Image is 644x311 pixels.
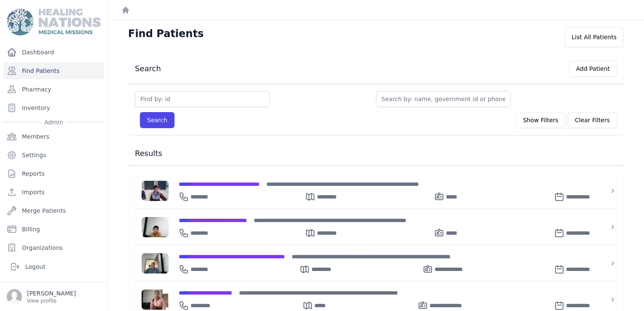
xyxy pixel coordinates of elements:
button: Search [140,112,174,128]
h1: Find Patients [128,27,204,40]
img: 6v3hQTkhAAAAJXRFWHRkYXRlOmNyZWF0ZQAyMDI1LTA2LTIzVDE0OjU5OjAyKzAwOjAwYFajVQAAACV0RVh0ZGF0ZTptb2RpZ... [142,253,169,273]
a: Organizations [3,239,104,256]
button: Clear Filters [568,112,617,128]
img: Medical Missions EMR [7,8,100,35]
a: Inventory [3,99,104,116]
p: [PERSON_NAME] [27,289,76,298]
a: Dashboard [3,44,104,61]
input: Find by: id [135,91,270,107]
a: Imports [3,184,104,201]
h3: Search [135,64,161,74]
img: 7eyEB7o1KaxnG+bPjJxT7R2DhJI9Yh1vl6XcgpYmPLC8Klhp5Siu1uz3e+810+9TOfZFI3+HZeQK9gdP8PZZo57Ad+YlAAAAA... [142,217,169,237]
button: Show Filters [516,112,566,128]
a: Merge Patients [3,202,104,219]
p: View profile [27,298,76,304]
a: Pharmacy [3,81,104,98]
input: Search by: name, government id or phone [376,91,511,107]
img: zNjziczBmPhhTDIf3xgK2NTXr9AfWgz2jcYzAaUvV6DIY1ZVlSVB5b6BsbXG7f+P8BLbawEAY8pqkAAAAldEVYdGRhdGU6Y3J... [142,181,169,201]
button: Add Patient [569,61,617,77]
a: Settings [3,147,104,164]
a: Reports [3,165,104,182]
a: [PERSON_NAME] View profile [7,289,101,304]
a: Billing [3,221,104,238]
a: Members [3,128,104,145]
div: List All Patients [564,27,624,47]
span: Admin [41,118,67,126]
a: Find Patients [3,62,104,79]
h3: Results [135,148,617,158]
a: Logout [7,258,101,275]
img: hzQAAAAldEVYdGRhdGU6bW9kaWZ5ADIwMjUtMDYtMTJUMTQ6MjI6MDIrMDA6MDA9Ij+IAAAAAElFTkSuQmCC [142,290,169,310]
